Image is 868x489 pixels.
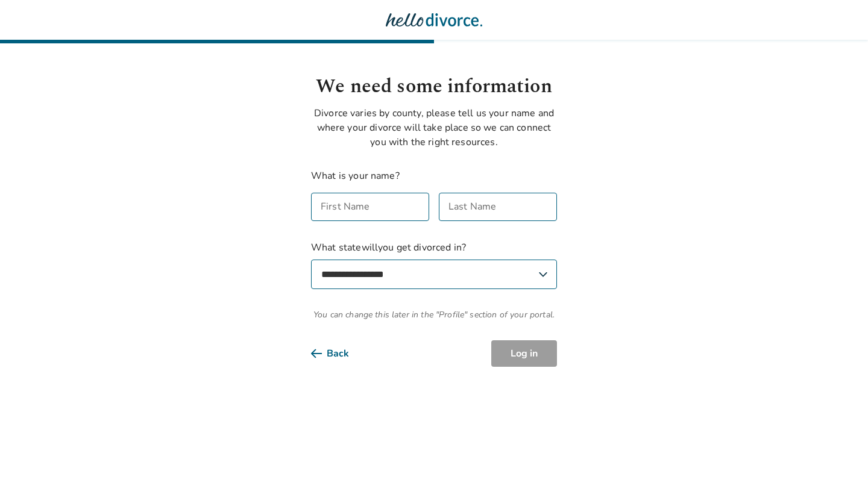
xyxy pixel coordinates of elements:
[311,106,557,149] p: Divorce varies by county, please tell us your name and where your divorce will take place so we c...
[311,308,557,321] span: You can change this later in the "Profile" section of your portal.
[808,431,868,489] iframe: Chat Widget
[311,340,368,367] button: Back
[311,72,557,101] h1: We need some information
[491,340,557,367] button: Log in
[311,169,400,182] label: What is your name?
[311,260,557,289] select: What statewillyou get divorced in?
[386,8,482,32] img: Hello Divorce Logo
[311,240,557,289] label: What state will you get divorced in?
